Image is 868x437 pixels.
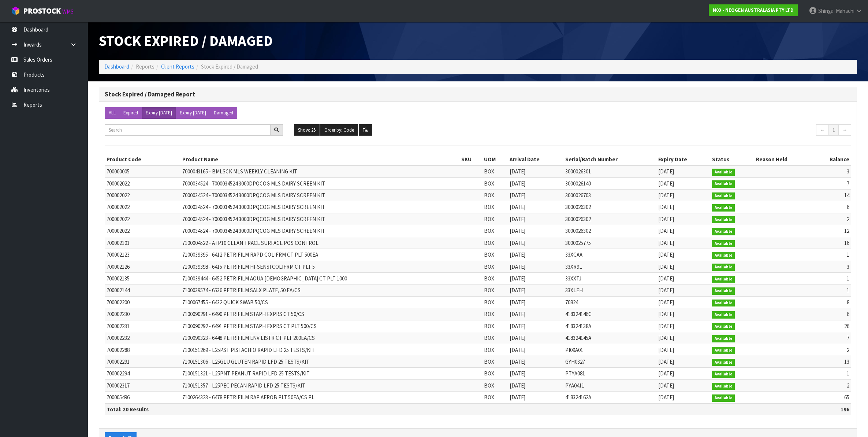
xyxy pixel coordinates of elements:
span: 70824 [565,299,578,306]
span: Available [712,180,735,188]
span: Available [712,335,735,342]
span: 7100151269 - L25PST PISTACHIO RAPID LFD 25 TESTS/KIT [182,346,315,353]
span: 700002144 [107,287,130,294]
span: BOX [484,287,494,294]
span: 7100151357 - L25PEC PECAN RAPID LFD 25 TESTS/KIT [182,382,305,389]
span: Available [712,240,735,247]
span: 7100004522 - ATP10 CLEAN TRACE SURFACE POS CONTROL [182,239,318,246]
span: 7100264323 - 6478 PETRIFILM RAP AEROB PLT 50EA/CS PL [182,394,314,401]
th: Arrival Date [508,154,563,165]
span: 700002317 [107,382,130,389]
span: 700002126 [107,263,130,270]
th: Serial/Batch Number [563,154,656,165]
span: [DATE] [658,251,674,258]
span: BOX [484,382,494,389]
button: Expiry [DATE] [142,107,176,119]
span: 7 [847,334,849,341]
span: [DATE] [510,382,525,389]
span: BOX [484,370,494,377]
button: Show: 25 [294,124,320,136]
span: 7100090291 - 6490 PETRIFILM STAPH EXPRS CT 50/CS [182,311,304,317]
span: 3000025775 [565,239,591,246]
button: Order by: Code [320,124,358,136]
span: [DATE] [510,323,525,330]
th: Product Name [180,154,459,165]
span: 3 [847,263,849,270]
span: [DATE] [510,203,525,210]
span: Available [712,204,735,212]
span: [DATE] [510,311,525,317]
span: [DATE] [658,192,674,199]
span: BOX [484,334,494,341]
span: 12 [844,227,849,234]
span: 2 [847,216,849,223]
span: BOX [484,275,494,282]
span: 700002291 [107,358,130,365]
span: 3 [847,168,849,175]
span: 65 [844,394,849,401]
span: [DATE] [510,346,525,353]
span: 700002288 [107,346,130,353]
span: 3000026301 [565,168,591,175]
span: [DATE] [658,370,674,377]
span: 3000026140 [565,180,591,187]
span: 700002231 [107,323,130,330]
span: 418324162A [565,394,591,401]
span: 700002022 [107,180,130,187]
span: [DATE] [510,192,525,199]
span: Stock Expired / Damaged [201,63,258,70]
span: 700002123 [107,251,130,258]
span: Available [712,311,735,319]
span: Available [712,300,735,307]
span: Available [712,323,735,330]
span: [DATE] [510,180,525,187]
span: 418324146C [565,311,592,317]
strong: N03 - NEOGEN AUSTRALASIA PTY LTD [713,7,794,13]
th: Balance [812,154,851,165]
span: 7100151321 - L25PNT PEANUT RAPID LFD 25 TESTS/KIT [182,370,310,377]
span: 7000034524 - 7000034524 3000DPQCOG MLS DAIRY SCREEN KIT [182,227,325,234]
span: [DATE] [658,334,674,341]
small: WMS [62,8,74,15]
span: BOX [484,251,494,258]
span: Available [712,287,735,295]
span: BOX [484,311,494,317]
span: 16 [844,239,849,246]
span: [DATE] [658,382,674,389]
a: → [838,124,851,136]
span: 7100039444 - 6452 PETRIFILM AQUA [DEMOGRAPHIC_DATA] CT PLT 1000 [182,275,347,282]
span: Available [712,252,735,259]
span: 3000026703 [565,192,591,199]
span: 7100090323 - 6448 PETRIFILM ENV LISTR CT PLT 200EA/CS [182,334,315,341]
span: 33XCAA [565,251,582,258]
span: Available [712,394,735,402]
img: cube-alt.png [11,6,20,15]
span: 3000026302 [565,203,591,210]
th: UOM [482,154,508,165]
span: 700002022 [107,203,130,210]
span: Available [712,347,735,354]
span: [DATE] [658,203,674,210]
span: [DATE] [510,239,525,246]
span: 700002022 [107,192,130,199]
span: [DATE] [510,263,525,270]
span: 33XLEH [565,287,583,294]
span: [DATE] [510,394,525,401]
span: [DATE] [510,299,525,306]
span: ProStock [23,6,61,16]
span: BOX [484,239,494,246]
span: [DATE] [658,311,674,317]
span: 26 [844,323,849,330]
span: 14 [844,192,849,199]
span: [DATE] [510,216,525,223]
span: 418324138A [565,323,591,330]
span: 700005496 [107,394,130,401]
span: Reports [136,63,154,70]
span: [DATE] [510,334,525,341]
span: [DATE] [658,227,674,234]
span: BOX [484,192,494,199]
span: 418324145A [565,334,591,341]
span: 700000005 [107,168,130,175]
th: Product Code [105,154,180,165]
span: [DATE] [658,394,674,401]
